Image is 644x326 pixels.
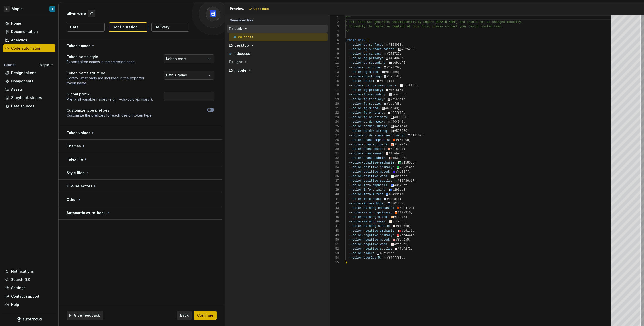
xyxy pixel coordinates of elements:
span: #404040 [391,120,403,124]
span: #b91c1c [401,229,414,233]
div: Settings [11,285,26,290]
button: index.css [227,51,328,56]
div: 21 [330,106,339,111]
span: --color-fg-subtle: [349,102,382,106]
span: --color-info-emphasis: [349,184,389,187]
div: 20 [330,102,339,106]
span: #c2410c [400,206,412,210]
span: --color-border-inverse-primary: [349,134,405,137]
span: ; [414,161,416,165]
div: 8 [330,47,339,52]
span: --color-negative-primary: [349,234,394,237]
div: Maple [12,6,23,11]
span: ; [401,152,403,155]
div: 27 [330,133,339,138]
span: --color-negative-muted: [349,238,391,242]
span: #f5f5f5 [389,88,401,92]
button: Contact support [3,292,55,300]
span: #fff7ed [396,224,409,228]
span: #ffac8a [391,147,403,151]
span: --color-bg-surface-raised: [349,48,396,51]
span: #373739 [387,66,399,69]
span: --color-white: [349,79,374,83]
span: --color-border-weak: [349,120,385,124]
span: #22c14a [400,166,412,169]
span: #ffffff [391,111,403,115]
div: 2 [330,20,339,24]
div: 18 [330,92,339,97]
span: ; [407,175,409,178]
div: Help [11,302,19,307]
span: .theme-dark [345,39,365,42]
a: Home [3,19,55,27]
div: 29 [330,142,339,147]
span: Back [180,313,189,318]
span: --color-bg-muted: [349,70,380,74]
p: color.css [238,35,254,39]
span: #fef2f2 [398,247,410,251]
span: --color-bg-inverse-primary: [349,84,398,87]
span: ; [407,129,409,133]
p: index.css [233,52,250,56]
a: Documentation [3,28,55,36]
span: --color-fg-on-primary: [349,116,389,119]
span: Give feedback [74,313,100,318]
span: * This file was generated automatically by Supern [345,20,434,24]
div: Code automation [11,46,42,51]
span: #6499d4 [389,193,401,196]
button: light [227,59,328,65]
p: all-in-one [67,10,86,16]
div: 40 [330,192,339,197]
span: ; [400,75,401,78]
span: ; [412,234,414,237]
svg: Supernova Logo [17,317,42,322]
span: --color-positive-weak: [349,175,389,178]
span: --color-warning-emphasis: [349,206,394,210]
span: ; [407,184,409,187]
div: 12 [330,65,339,70]
span: ; [405,220,407,223]
div: 49 [330,233,339,238]
div: 37 [330,179,339,183]
span: ; [392,252,394,255]
div: Search ⌘K [11,277,30,282]
span: ; [401,57,403,60]
span: #f54b0c [396,138,409,142]
span: #4a4a4a [394,125,407,128]
div: 24 [330,120,339,124]
span: --color-warning-primary: [349,211,392,214]
button: dark [227,26,328,31]
span: ; [414,229,416,233]
button: desktop [227,43,328,48]
span: ; [409,170,411,174]
span: --color-warning-muted: [349,215,389,219]
span: --color-info-primary: [349,188,387,192]
span: --color-brand-emphasis: [349,138,391,142]
span: #dbeafe [387,197,399,201]
span: ; [414,48,416,51]
div: 32 [330,156,339,160]
span: ; [411,211,412,214]
span: --color-border-subtle: [349,125,389,128]
a: Assets [3,85,55,93]
span: ; [405,61,407,65]
span: ; [407,125,409,128]
span: #fca5a5 [396,238,409,242]
span: ; [403,202,405,205]
div: 14 [330,74,339,79]
div: 35 [330,170,339,174]
span: --color-fg-secondary: [349,93,387,96]
div: 19 [330,97,339,102]
span: #ffebe5 [389,152,401,155]
p: Prefix all variable names (e.g., '--ds-color-primary'). [67,97,153,102]
span: ; [403,120,405,124]
span: ; [407,215,409,219]
span: ; [407,116,409,119]
span: ; [401,88,403,92]
span: #cacfd8 [387,102,399,106]
div: 53 [330,251,339,256]
span: #505050 [394,129,407,133]
p: desktop [234,43,249,47]
span: ; [401,43,403,47]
